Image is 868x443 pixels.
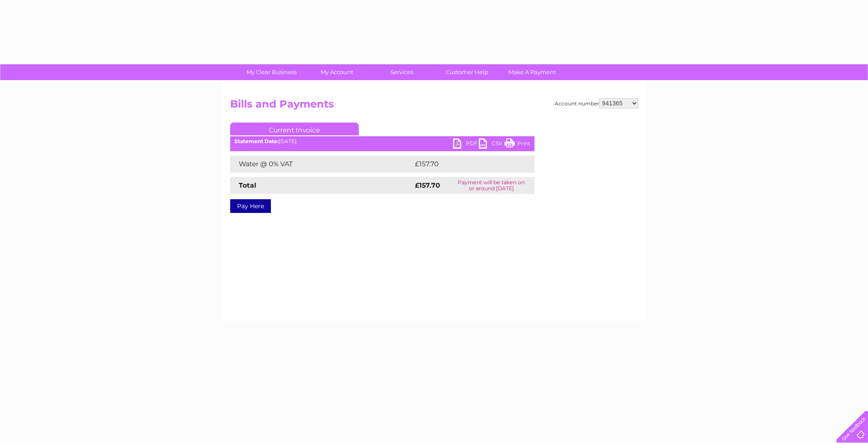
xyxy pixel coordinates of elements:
a: Pay Here [230,199,271,213]
b: Statement Date: [234,138,279,144]
td: Payment will be taken on or around [DATE] [448,177,535,194]
a: Current Invoice [230,123,359,135]
a: PDF [453,138,479,151]
a: CSV [479,138,505,151]
strong: £157.70 [415,181,440,189]
div: [DATE] [230,138,535,144]
td: £157.70 [413,156,518,173]
a: Services [366,64,437,80]
a: My Account [301,64,372,80]
td: Water @ 0% VAT [230,156,413,173]
a: Make A Payment [497,64,568,80]
div: Account number [555,98,638,108]
a: My Clear Business [236,64,307,80]
a: Customer Help [432,64,502,80]
a: Print [505,138,530,151]
strong: Total [239,181,256,189]
h2: Bills and Payments [230,98,638,114]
